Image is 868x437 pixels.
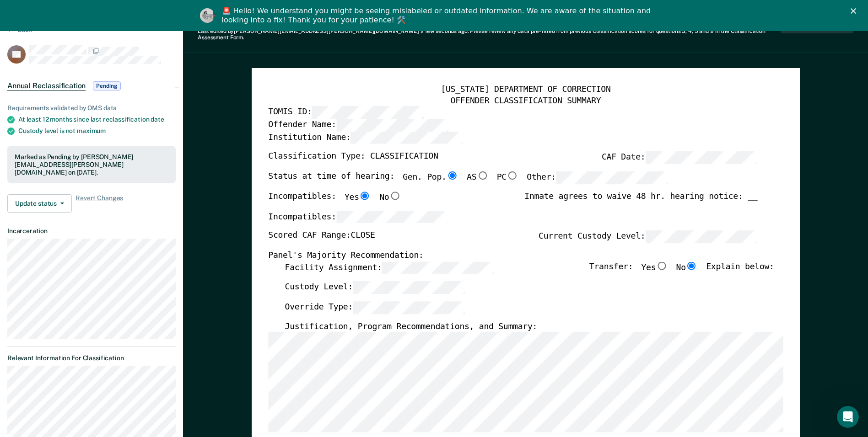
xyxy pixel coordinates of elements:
[527,171,668,184] label: Other:
[556,171,668,184] input: Other:
[676,261,697,274] label: No
[268,191,401,210] div: Incompatibles:
[285,321,537,332] label: Justification, Program Recommendations, and Summary:
[198,28,781,41] div: Last edited by [PERSON_NAME][EMAIL_ADDRESS][PERSON_NAME][DOMAIN_NAME] . Please review any data pr...
[524,191,757,210] div: Inmate agrees to waive 48 hr. hearing notice: __
[353,281,465,294] input: Custody Level:
[7,104,176,112] div: Requirements validated by OMS data
[507,171,518,180] input: PC
[467,171,488,184] label: AS
[7,81,86,91] span: Annual Reclassification
[18,116,176,123] div: At least 12 months since last reclassification
[353,301,465,314] input: Override Type:
[268,151,438,164] label: Classification Type: CLASSIFICATION
[389,191,401,199] input: No
[222,6,654,25] div: 🚨 Hello! We understand you might be seeing mislabeled or outdated information. We are aware of th...
[77,127,106,134] span: maximum
[151,116,164,123] span: date
[268,131,463,144] label: Institution Name:
[656,261,668,269] input: Yes
[382,261,494,274] input: Facility Assignment:
[379,191,401,203] label: No
[837,406,859,428] iframe: Intercom live chat
[268,210,448,223] label: Incompatibles:
[602,151,757,164] label: CAF Date:
[851,8,860,14] div: Close
[268,230,375,243] label: Scored CAF Range: CLOSE
[93,81,120,91] span: Pending
[641,261,668,274] label: Yes
[268,119,448,132] label: Offender Name:
[345,191,371,203] label: Yes
[285,301,465,314] label: Override Type:
[645,230,757,243] input: Current Custody Level:
[285,261,494,274] label: Facility Assignment:
[312,106,424,119] input: TOMIS ID:
[336,210,448,223] input: Incompatibles:
[285,281,465,294] label: Custody Level:
[7,354,176,362] dt: Relevant Information For Classification
[75,194,123,213] span: Revert Changes
[200,8,215,23] img: Profile image for Kim
[268,95,783,106] div: OFFENDER CLASSIFICATION SUMMARY
[645,151,757,164] input: CAF Date:
[350,131,463,144] input: Institution Name:
[496,171,518,184] label: PC
[268,250,757,261] div: Panel's Majority Recommendation:
[539,230,757,243] label: Current Custody Level:
[589,261,774,281] div: Transfer: Explain below:
[403,171,458,184] label: Gen. Pop.
[268,85,783,96] div: [US_STATE] DEPARTMENT OF CORRECTION
[336,119,448,132] input: Offender Name:
[446,171,458,180] input: Gen. Pop.
[686,261,698,269] input: No
[7,194,72,213] button: Update status
[268,171,668,192] div: Status at time of hearing:
[421,28,468,34] span: a few seconds ago
[7,227,176,235] dt: Incarceration
[268,106,424,119] label: TOMIS ID:
[18,127,176,135] div: Custody level is not
[359,191,371,199] input: Yes
[476,171,488,180] input: AS
[15,153,168,176] div: Marked as Pending by [PERSON_NAME][EMAIL_ADDRESS][PERSON_NAME][DOMAIN_NAME] on [DATE].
